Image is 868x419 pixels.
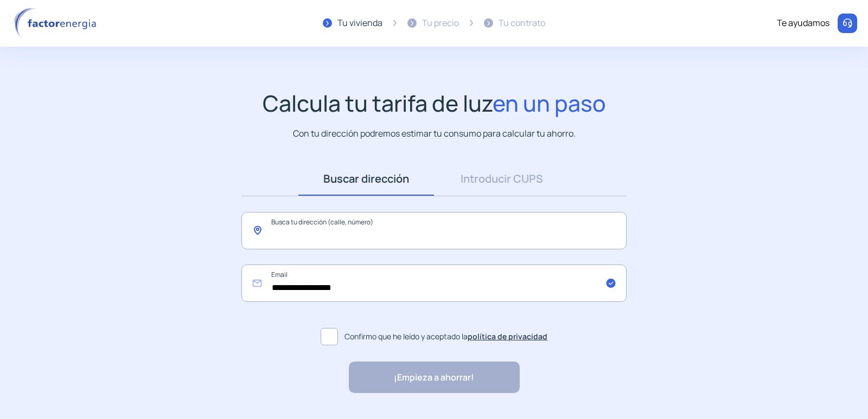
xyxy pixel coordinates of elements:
[293,127,576,140] p: Con tu dirección podremos estimar tu consumo para calcular tu ahorro.
[468,331,547,341] a: política de privacidad
[422,16,459,30] div: Tu precio
[298,162,434,196] a: Buscar dirección
[11,8,103,39] img: logo factor
[777,16,829,30] div: Te ayudamos
[337,16,382,30] div: Tu vivienda
[493,88,606,118] span: en un paso
[344,331,547,343] span: Confirmo que he leído y aceptado la
[263,90,606,117] h1: Calcula tu tarifa de luz
[499,16,545,30] div: Tu contrato
[434,162,570,196] a: Introducir CUPS
[842,18,853,29] img: llamar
